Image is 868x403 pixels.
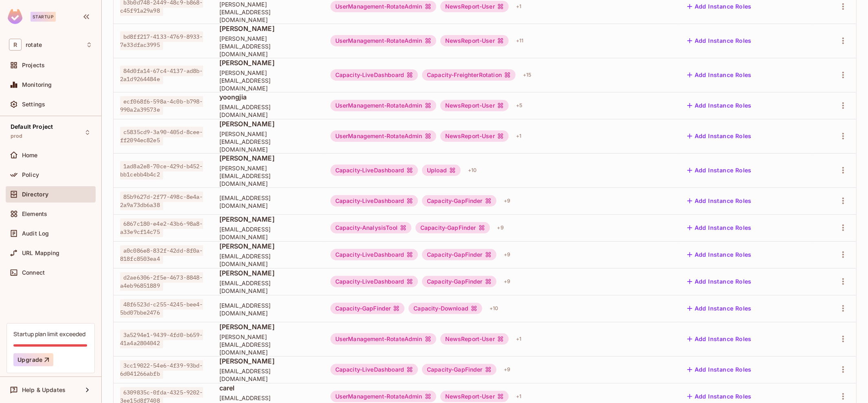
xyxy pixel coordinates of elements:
div: NewsReport-User [440,1,509,12]
span: [EMAIL_ADDRESS][DOMAIN_NAME] [219,225,317,241]
span: [PERSON_NAME][EMAIL_ADDRESS][DOMAIN_NAME] [219,130,317,153]
button: Add Instance Roles [684,221,755,234]
span: [PERSON_NAME] [219,357,317,366]
div: + 9 [501,275,514,288]
span: carel [219,383,317,392]
span: Help & Updates [22,387,66,393]
span: yoongjia [219,92,317,101]
div: UserManagement-RotateAdmin [330,100,436,111]
div: UserManagement-RotateAdmin [330,391,436,402]
button: Add Instance Roles [684,248,755,261]
div: Capacity-LiveDashboard [330,249,418,260]
div: Capacity-Download [409,303,482,314]
div: Capacity-GapFinder [422,249,496,260]
div: NewsReport-User [440,35,509,46]
span: ecf068f6-598a-4c0b-b798-990a2a39573e [120,96,203,115]
div: + 10 [465,164,480,177]
button: Add Instance Roles [684,390,755,403]
span: R [9,39,22,51]
span: [PERSON_NAME] [219,322,317,331]
span: 84d0fa14-67c4-4137-ad8b-2a1d9264484e [120,66,203,84]
button: Add Instance Roles [684,302,755,315]
span: bd8ff217-4133-4769-8933-7e33dfac3995 [120,31,203,50]
div: Capacity-AnalysisTool [330,222,411,233]
div: + 1 [513,390,525,403]
span: Audit Log [22,230,49,237]
div: + 5 [513,99,526,112]
div: UserManagement-RotateAdmin [330,1,436,12]
span: 85b9627d-2f77-498c-8e4a-2a9a73db6a38 [120,192,203,210]
span: Projects [22,62,45,68]
div: UserManagement-RotateAdmin [330,35,436,46]
div: Capacity-GapFinder [422,276,496,287]
span: Home [22,152,38,159]
div: Startup [31,12,56,22]
span: [EMAIL_ADDRESS][DOMAIN_NAME] [219,279,317,295]
button: Add Instance Roles [684,130,755,143]
span: Default Project [11,123,53,130]
div: Capacity-FreighterRotation [422,69,516,81]
span: [PERSON_NAME][EMAIL_ADDRESS][DOMAIN_NAME] [219,333,317,356]
div: + 15 [520,68,535,81]
button: Add Instance Roles [684,363,755,376]
button: Add Instance Roles [684,333,755,346]
div: + 11 [513,34,527,47]
div: + 1 [513,130,525,143]
button: Add Instance Roles [684,194,755,207]
div: Capacity-LiveDashboard [330,165,418,176]
span: d2ae6306-2f5e-4673-8848-a4eb96851889 [120,272,203,291]
button: Add Instance Roles [684,99,755,112]
div: + 9 [501,363,514,376]
div: Capacity-LiveDashboard [330,364,418,375]
span: [PERSON_NAME][EMAIL_ADDRESS][DOMAIN_NAME] [219,164,317,187]
div: + 1 [513,333,525,346]
span: [EMAIL_ADDRESS][DOMAIN_NAME] [219,194,317,209]
span: [PERSON_NAME] [219,154,317,163]
div: Capacity-LiveDashboard [330,195,418,207]
span: a0c086e8-832f-42dd-8f0a-818fc8503ea4 [120,245,203,264]
span: [EMAIL_ADDRESS][DOMAIN_NAME] [219,367,317,383]
span: Connect [22,269,45,276]
span: Policy [22,172,39,178]
div: Upload [422,165,461,176]
div: Startup plan limit exceeded [13,330,85,338]
div: + 9 [501,248,514,261]
span: Elements [22,211,47,217]
span: [PERSON_NAME] [219,242,317,251]
span: 3cc19022-54e6-4f39-93bd-6d041266abfb [120,360,203,379]
img: SReyMgAAAABJRU5ErkJggg== [8,9,22,24]
div: + 10 [486,302,501,315]
div: NewsReport-User [440,100,509,111]
div: + 9 [494,221,507,234]
div: NewsReport-User [440,333,509,345]
button: Add Instance Roles [684,34,755,47]
div: Capacity-LiveDashboard [330,276,418,287]
div: Capacity-GapFinder [415,222,490,233]
span: URL Mapping [22,250,60,256]
div: UserManagement-RotateAdmin [330,130,436,142]
span: [PERSON_NAME] [219,119,317,128]
button: Add Instance Roles [684,275,755,288]
span: [PERSON_NAME][EMAIL_ADDRESS][DOMAIN_NAME] [219,35,317,58]
span: Settings [22,101,45,108]
div: Capacity-GapFinder [422,195,496,207]
span: [PERSON_NAME] [219,24,317,33]
span: [PERSON_NAME] [219,269,317,277]
div: Capacity-GapFinder [422,364,496,375]
span: [EMAIL_ADDRESS][DOMAIN_NAME] [219,252,317,268]
span: prod [11,133,23,139]
button: Add Instance Roles [684,68,755,81]
span: Directory [22,191,48,198]
span: 6867c180-e4e2-43b6-98a8-a33e9cf14c75 [120,218,203,237]
div: + 9 [501,194,514,207]
span: [EMAIL_ADDRESS][DOMAIN_NAME] [219,103,317,119]
span: 48f6523d-c255-4245-bee4-5bd07bbe2476 [120,299,203,318]
div: Capacity-GapFinder [330,303,405,314]
span: [PERSON_NAME][EMAIL_ADDRESS][DOMAIN_NAME] [219,0,317,24]
span: Monitoring [22,81,52,88]
span: [PERSON_NAME][EMAIL_ADDRESS][DOMAIN_NAME] [219,69,317,92]
span: [EMAIL_ADDRESS][DOMAIN_NAME] [219,302,317,317]
span: c5835cd9-3a90-405d-8cee-ff2094ec82e5 [120,127,203,145]
span: [PERSON_NAME] [219,215,317,224]
span: 1ad8a2e8-70ce-429d-b452-bb1cebb4b4c2 [120,161,203,180]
